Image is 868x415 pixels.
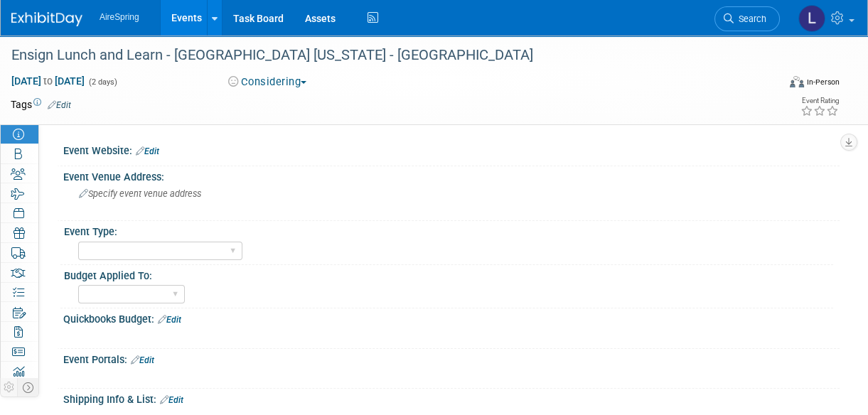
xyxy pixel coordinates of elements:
[63,140,840,158] div: Event Website:
[719,74,840,95] div: Event Format
[11,75,85,87] span: [DATE] [DATE]
[1,378,18,397] td: Personalize Event Tab Strip
[714,6,780,31] a: Search
[11,12,82,26] img: ExhibitDay
[158,315,181,325] a: Edit
[41,75,55,87] span: to
[63,166,840,184] div: Event Venue Address:
[79,188,201,199] span: Specify event venue address
[223,75,312,90] button: Considering
[63,349,840,367] div: Event Portals:
[790,76,804,87] img: Format-Inperson.png
[48,100,71,110] a: Edit
[100,12,139,22] span: AireSpring
[131,355,154,365] a: Edit
[63,389,840,407] div: Shipping Info & List:
[798,5,825,32] img: Lisa Chow
[64,265,833,283] div: Budget Applied To:
[11,97,71,112] td: Tags
[806,77,840,87] div: In-Person
[63,308,840,327] div: Quickbooks Budget:
[800,97,839,104] div: Event Rating
[64,221,833,239] div: Event Type:
[160,395,183,405] a: Edit
[87,77,117,87] span: (2 days)
[136,146,159,156] a: Edit
[18,378,39,397] td: Toggle Event Tabs
[734,14,766,24] span: Search
[6,43,768,68] div: Ensign Lunch and Learn - [GEOGRAPHIC_DATA] [US_STATE] - [GEOGRAPHIC_DATA]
